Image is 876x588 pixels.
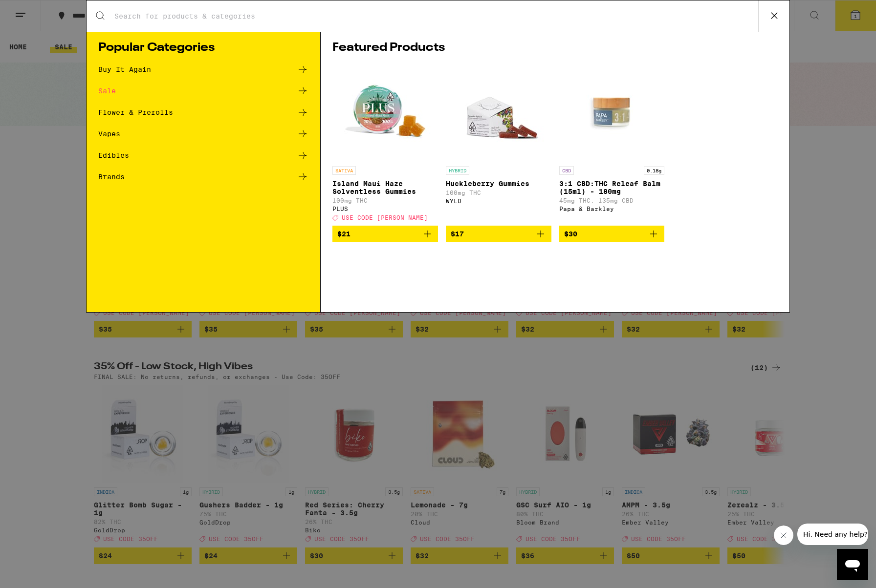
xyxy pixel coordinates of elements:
img: WYLD - Huckleberry Gummies [450,63,547,161]
h1: Popular Categories [98,42,308,54]
p: CBD [559,166,574,175]
p: 45mg THC: 135mg CBD [559,197,665,204]
div: Sale [98,87,116,94]
p: 100mg THC [446,189,551,196]
div: Papa & Barkley [559,206,665,212]
p: SATIVA [332,166,356,175]
span: $21 [337,230,350,238]
p: HYBRID [446,166,469,175]
button: Add to bag [559,226,665,242]
iframe: Button to launch messaging window [837,549,868,580]
p: 100mg THC [332,197,438,204]
p: Island Maui Haze Solventless Gummies [332,180,438,195]
div: Vapes [98,130,120,137]
img: PLUS - Island Maui Haze Solventless Gummies [336,63,434,161]
span: USE CODE [PERSON_NAME] [342,214,428,221]
a: Buy It Again [98,63,308,75]
div: PLUS [332,206,438,212]
span: $30 [564,230,577,238]
span: $17 [451,230,464,238]
a: Open page for 3:1 CBD:THC Releaf Balm (15ml) - 180mg from Papa & Barkley [559,63,665,226]
a: Open page for Island Maui Haze Solventless Gummies from PLUS [332,63,438,226]
a: Sale [98,85,308,97]
button: Add to bag [446,226,551,242]
p: Huckleberry Gummies [446,180,551,188]
a: Open page for Huckleberry Gummies from WYLD [446,63,551,226]
div: Brands [98,173,125,180]
iframe: Close message [774,525,793,545]
img: Papa & Barkley - 3:1 CBD:THC Releaf Balm (15ml) - 180mg [563,63,660,161]
iframe: Message from company [797,524,868,545]
div: Buy It Again [98,66,151,73]
h1: Featured Products [332,42,778,54]
p: 0.18g [644,166,664,175]
a: Edibles [98,149,308,161]
a: Brands [98,171,308,183]
div: Flower & Prerolls [98,109,173,116]
a: Vapes [98,128,308,140]
a: Flower & Prerolls [98,106,308,118]
input: Search for products & categories [114,12,759,21]
button: Add to bag [332,226,438,242]
p: 3:1 CBD:THC Releaf Balm (15ml) - 180mg [559,180,665,195]
div: WYLD [446,198,551,204]
div: Edibles [98,152,129,159]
